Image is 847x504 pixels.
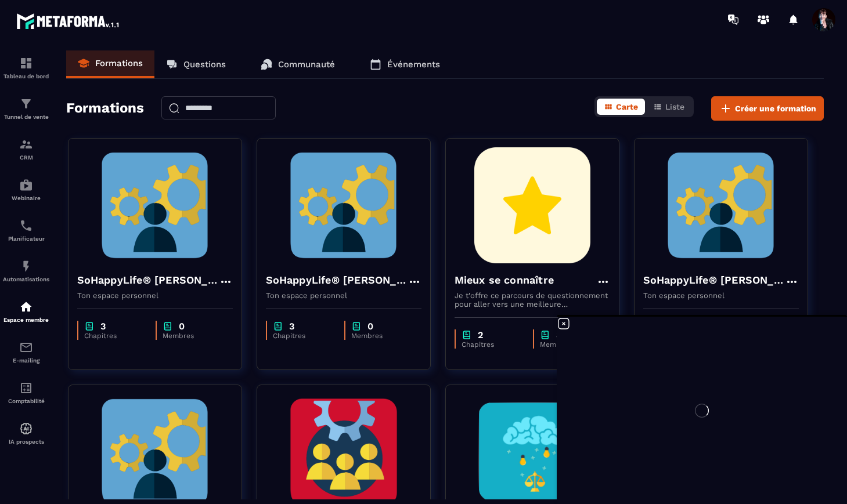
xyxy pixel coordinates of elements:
a: automationsautomationsWebinaire [3,169,49,210]
p: Chapitres [84,332,144,340]
p: CRM [3,154,49,161]
img: formation [19,56,33,70]
img: chapter [163,321,173,332]
span: Liste [665,102,684,111]
p: IA prospects [3,438,49,445]
p: Questions [183,59,226,70]
a: automationsautomationsEspace membre [3,291,49,332]
a: formationformationCRM [3,129,49,169]
p: E-mailing [3,357,49,364]
a: Formations [66,50,154,78]
p: Communauté [278,59,335,70]
a: formation-backgroundMieux se connaîtreJe t'offre ce parcours de questionnement pour aller vers un... [445,138,634,385]
button: Carte [597,99,645,115]
p: Ton espace personnel [77,291,233,300]
p: Je t'offre ce parcours de questionnement pour aller vers une meilleure connaissance de toi et de ... [455,291,610,309]
p: 2 [478,329,483,340]
a: formationformationTunnel de vente [3,88,49,129]
h4: SoHappyLife® [PERSON_NAME] [77,272,219,288]
p: 3 [556,329,561,340]
img: automations [19,178,33,192]
img: automations [19,422,33,436]
a: accountantaccountantComptabilité [3,372,49,413]
p: Formations [95,58,143,68]
p: 3 [100,321,106,332]
button: Liste [646,99,691,115]
img: chapter [540,329,550,340]
p: 0 [367,321,373,332]
a: formation-backgroundSoHappyLife® [PERSON_NAME]Ton espace personnelchapter3Chapitreschapter0Membres [68,138,257,385]
p: Planificateur [3,235,49,242]
a: Communauté [249,50,347,78]
h4: SoHappyLife® [PERSON_NAME] [266,272,408,288]
a: formation-backgroundSoHappyLife® [PERSON_NAME]Ton espace personnelchapter3Chapitreschapter0Membres [257,138,445,385]
img: formation-background [77,147,233,263]
a: schedulerschedulerPlanificateur [3,210,49,251]
img: email [19,340,33,354]
img: chapter [84,321,95,332]
img: chapter [351,321,362,332]
img: formation [19,97,33,111]
p: Membres [540,340,599,349]
img: logo [16,10,121,31]
img: automations [19,259,33,273]
p: Ton espace personnel [643,291,799,300]
p: Membres [351,332,410,340]
a: automationsautomationsAutomatisations [3,251,49,291]
img: formation [19,137,33,151]
p: Webinaire [3,195,49,201]
p: Membres [163,332,221,340]
p: 0 [179,321,185,332]
p: Ton espace personnel [266,291,421,300]
a: Questions [154,50,237,78]
p: Tunnel de vente [3,114,49,120]
img: formation-background [643,147,799,263]
p: Automatisations [3,276,49,282]
p: Espace membre [3,317,49,323]
img: chapter [462,329,472,340]
span: Créer une formation [735,103,816,114]
p: Tableau de bord [3,73,49,79]
p: Comptabilité [3,398,49,404]
a: formationformationTableau de bord [3,48,49,88]
a: formation-backgroundSoHappyLife® [PERSON_NAME]Ton espace personnelchapter3Chapitreschapter0Membres [634,138,823,385]
h2: Formations [66,96,144,121]
p: Chapitres [273,332,333,340]
h4: SoHappyLife® [PERSON_NAME] [643,272,785,288]
img: automations [19,300,33,314]
a: emailemailE-mailing [3,332,49,372]
a: Événements [358,50,452,78]
p: Événements [387,59,440,70]
img: chapter [273,321,283,332]
p: 3 [289,321,294,332]
span: Carte [616,102,638,111]
h4: Mieux se connaître [455,272,554,288]
img: formation-background [455,147,610,263]
p: Chapitres [462,340,521,349]
button: Créer une formation [711,96,824,121]
img: accountant [19,381,33,395]
img: scheduler [19,219,33,233]
img: formation-background [266,147,421,263]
